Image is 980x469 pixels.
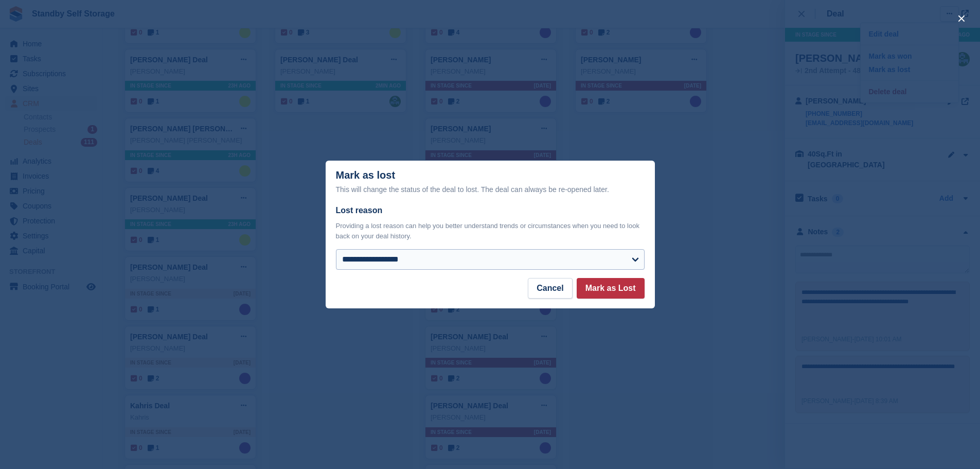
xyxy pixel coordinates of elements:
[336,221,645,241] p: Providing a lost reason can help you better understand trends or circumstances when you need to l...
[336,204,645,217] label: Lost reason
[336,169,645,196] div: Mark as lost
[577,278,645,299] button: Mark as Lost
[528,278,572,299] button: Cancel
[953,10,970,27] button: close
[336,183,645,196] div: This will change the status of the deal to lost. The deal can always be re-opened later.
